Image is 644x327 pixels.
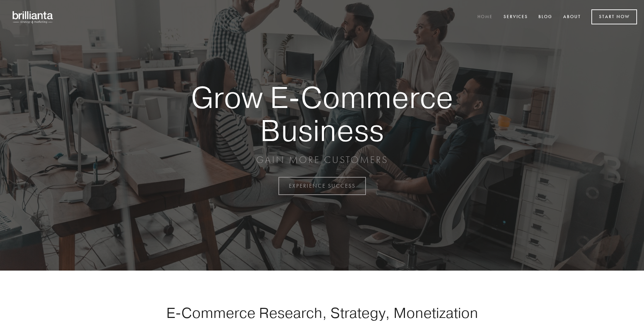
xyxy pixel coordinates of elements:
a: About [559,11,585,23]
a: Home [473,11,497,23]
a: Services [499,11,532,23]
p: GAIN MORE CUSTOMERS [167,154,477,166]
strong: Grow E-Commerce Business [167,81,477,147]
a: Blog [534,11,557,23]
img: brillianta - research, strategy, marketing [7,7,59,27]
h1: E-Commerce Research, Strategy, Monetization [144,304,500,321]
a: EXPERIENCE SUCCESS [278,177,366,195]
a: Start Now [591,9,637,24]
